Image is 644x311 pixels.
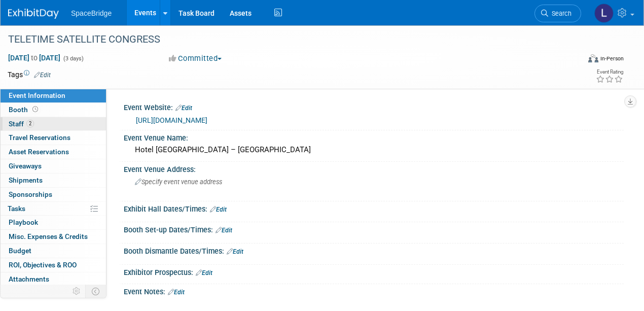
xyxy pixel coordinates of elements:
[1,202,106,216] a: Tasks
[124,265,624,278] div: Exhibitor Prospectus:
[9,106,40,114] span: Booth
[124,244,624,257] div: Booth Dismantle Dates/Times:
[8,70,51,80] td: Tags
[1,216,106,229] a: Playbook
[30,106,40,113] span: Booth not reserved yet
[1,159,106,173] a: Giveaways
[588,54,598,62] img: Format-Inperson.png
[9,247,31,255] span: Budget
[8,9,59,19] img: ExhibitDay
[165,53,226,64] button: Committed
[9,120,34,128] span: Staff
[86,285,106,298] td: Toggle Event Tabs
[124,130,624,143] div: Event Venue Name:
[9,190,52,198] span: Sponsorships
[5,30,571,49] div: TELETIME SATELLITE CONGRESS
[62,55,84,62] span: (3 days)
[124,162,624,175] div: Event Venue Address:
[124,201,624,215] div: Exhibit Hall Dates/Times:
[1,117,106,131] a: Staff2
[71,9,112,17] span: SpaceBridge
[175,105,192,112] a: Edit
[168,289,185,296] a: Edit
[1,174,106,187] a: Shipments
[124,222,624,235] div: Booth Set-up Dates/Times:
[29,54,39,62] span: to
[210,206,227,213] a: Edit
[9,275,49,283] span: Attachments
[1,188,106,201] a: Sponsorships
[26,120,34,127] span: 2
[9,261,77,269] span: ROI, Objectives & ROO
[1,145,106,159] a: Asset Reservations
[136,116,207,124] a: [URL][DOMAIN_NAME]
[34,72,51,79] a: Edit
[600,55,624,62] div: In-Person
[131,142,616,158] div: Hotel [GEOGRAPHIC_DATA] – [GEOGRAPHIC_DATA]
[594,4,614,23] img: Luminita Oprescu
[1,230,106,244] a: Misc. Expenses & Credits
[8,204,25,213] span: Tasks
[9,176,43,184] span: Shipments
[9,148,69,156] span: Asset Reservations
[1,244,106,258] a: Budget
[9,232,88,240] span: Misc. Expenses & Credits
[8,53,61,62] span: [DATE] [DATE]
[1,258,106,272] a: ROI, Objectives & ROO
[1,103,106,117] a: Booth
[534,5,581,22] a: Search
[596,70,623,75] div: Event Rating
[9,162,42,170] span: Giveaways
[548,10,571,17] span: Search
[196,269,212,277] a: Edit
[135,178,222,186] span: Specify event venue address
[124,100,624,113] div: Event Website:
[227,248,243,255] a: Edit
[9,218,38,226] span: Playbook
[9,133,70,142] span: Travel Reservations
[124,284,624,297] div: Event Notes:
[1,272,106,286] a: Attachments
[216,227,232,234] a: Edit
[1,89,106,102] a: Event Information
[9,91,65,99] span: Event Information
[534,53,624,68] div: Event Format
[68,285,86,298] td: Personalize Event Tab Strip
[1,131,106,145] a: Travel Reservations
